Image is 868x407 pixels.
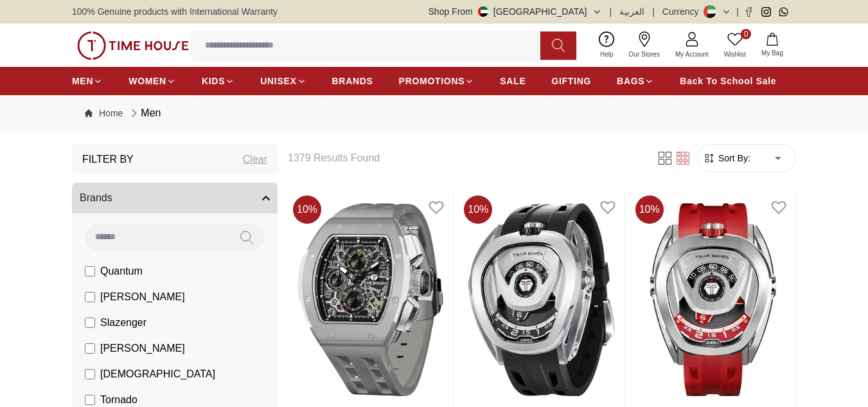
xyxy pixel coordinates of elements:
span: [PERSON_NAME] [100,289,185,305]
button: Shop From[GEOGRAPHIC_DATA] [429,5,602,18]
span: Wishlist [719,50,751,59]
span: MEN [72,75,93,87]
a: Back To School Sale [680,69,776,93]
a: Facebook [744,7,754,17]
input: Slazenger [85,318,95,328]
a: GIFTING [551,69,591,93]
span: Back To School Sale [680,75,776,87]
div: Clear [243,152,267,167]
input: [PERSON_NAME] [85,292,95,302]
a: BAGS [617,69,654,93]
button: العربية [619,5,644,18]
a: Our Stores [621,29,668,62]
a: UNISEX [260,69,306,93]
img: United Arab Emirates [478,6,488,17]
button: My Bag [754,30,791,60]
a: Instagram [761,7,771,17]
span: BAGS [617,75,644,87]
span: Brands [80,190,112,206]
a: BRANDS [332,69,373,93]
span: Our Stores [624,50,665,59]
span: Slazenger [100,315,146,330]
span: 10 % [464,195,492,224]
a: Home [85,107,123,120]
a: SALE [500,69,526,93]
span: UNISEX [260,75,296,87]
input: [PERSON_NAME] [85,343,95,354]
input: Tornado [85,395,95,405]
span: PROMOTIONS [399,75,465,87]
span: GIFTING [551,75,591,87]
a: PROMOTIONS [399,69,475,93]
span: | [736,5,739,18]
span: 10 % [293,195,321,224]
a: KIDS [202,69,235,93]
button: Sort By: [703,152,750,165]
h6: 1379 Results Found [288,150,641,166]
span: Sort By: [716,152,750,165]
div: Men [128,105,161,121]
a: Whatsapp [779,7,788,17]
a: MEN [72,69,103,93]
button: Brands [72,183,278,213]
nav: Breadcrumb [72,95,796,131]
span: My Bag [756,48,788,58]
div: Currency [662,5,704,18]
a: 0Wishlist [716,29,754,62]
h3: Filter By [82,152,134,167]
span: [DEMOGRAPHIC_DATA] [100,366,215,382]
a: Help [592,29,621,62]
span: 0 [741,29,751,39]
span: My Account [670,50,714,59]
span: [PERSON_NAME] [100,341,185,356]
img: ... [77,32,189,60]
span: SALE [500,75,526,87]
span: WOMEN [128,75,166,87]
input: [DEMOGRAPHIC_DATA] [85,369,95,379]
a: WOMEN [128,69,176,93]
span: | [652,5,655,18]
span: 10 % [635,195,664,224]
span: Quantum [100,264,143,279]
span: BRANDS [332,75,373,87]
span: KIDS [202,75,225,87]
input: Quantum [85,266,95,276]
span: 100% Genuine products with International Warranty [72,5,278,18]
span: Help [595,50,619,59]
span: | [610,5,612,18]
